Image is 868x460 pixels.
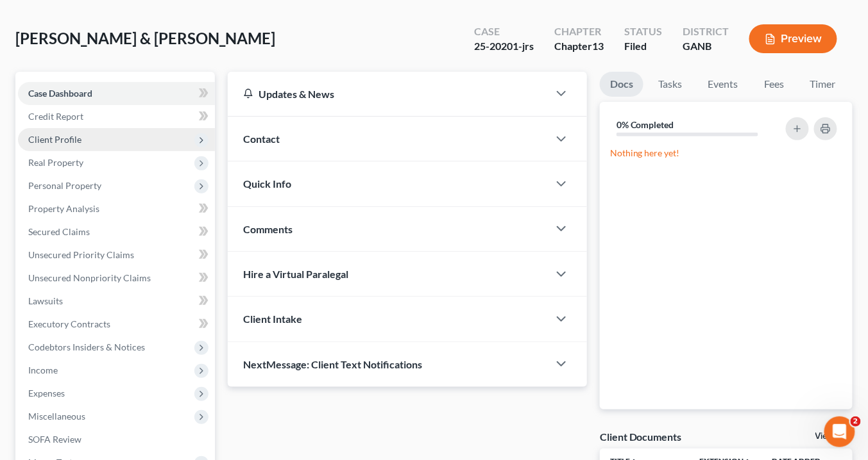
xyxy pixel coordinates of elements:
span: Credit Report [28,111,83,122]
a: Property Analysis [18,197,215,220]
span: Case Dashboard [28,88,92,99]
span: Expenses [28,388,65,398]
div: 25-20201-jrs [474,39,534,54]
span: NextMessage: Client Text Notifications [243,358,422,370]
span: Quick Info [243,177,291,190]
iframe: Intercom live chat [824,416,855,447]
a: Events [698,72,749,97]
a: Case Dashboard [18,82,215,105]
span: Property Analysis [28,203,99,214]
span: Comments [243,223,293,235]
span: 2 [851,416,861,427]
span: Unsecured Nonpriority Claims [28,272,151,283]
span: Contact [243,133,280,145]
div: Client Documents [600,430,682,443]
strong: 0% Completed [617,119,674,130]
span: 13 [592,40,604,52]
a: Docs [600,72,643,97]
span: [PERSON_NAME] & [PERSON_NAME] [15,29,275,47]
a: Secured Claims [18,220,215,243]
span: Client Profile [28,134,81,145]
a: Executory Contracts [18,313,215,336]
a: Unsecured Priority Claims [18,243,215,267]
div: District [683,24,729,39]
span: Income [28,365,58,375]
a: Lawsuits [18,290,215,313]
span: Unsecured Priority Claims [28,249,134,260]
a: Fees [754,72,795,97]
span: Hire a Virtual Paralegal [243,268,348,280]
span: Codebtors Insiders & Notices [28,341,145,352]
div: Chapter [554,39,604,54]
a: Tasks [649,72,693,97]
span: Miscellaneous [28,411,85,422]
span: Executory Contracts [28,318,110,329]
a: Unsecured Nonpriority Claims [18,267,215,290]
a: Timer [800,72,846,97]
div: Status [624,24,662,39]
div: Case [474,24,534,39]
div: Updates & News [243,87,533,101]
span: Real Property [28,157,83,168]
span: Client Intake [243,313,302,325]
span: Secured Claims [28,226,90,237]
a: SOFA Review [18,428,215,451]
span: SOFA Review [28,434,81,445]
span: Lawsuits [28,295,63,306]
button: Preview [749,24,837,53]
div: GANB [683,39,729,54]
a: Credit Report [18,105,215,128]
div: Filed [624,39,662,54]
span: Personal Property [28,180,101,191]
div: Chapter [554,24,604,39]
p: Nothing here yet! [610,147,842,160]
a: View All [815,432,847,441]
